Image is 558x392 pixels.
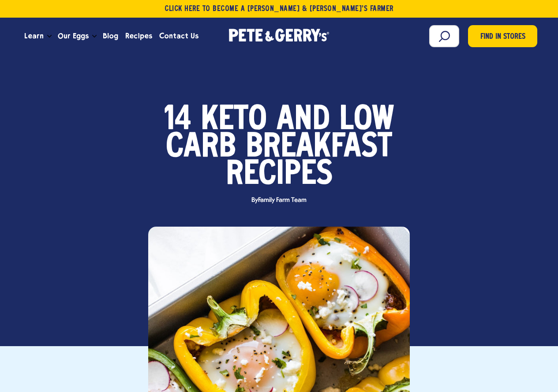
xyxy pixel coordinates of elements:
[258,197,306,204] span: Family Farm Team
[468,25,537,47] a: Find in Stores
[125,30,152,41] span: Recipes
[21,24,47,48] a: Learn
[201,107,267,134] span: Keto
[429,25,459,47] input: Search
[24,30,44,41] span: Learn
[58,30,89,41] span: Our Eggs
[103,30,118,41] span: Blog
[480,31,525,43] span: Find in Stores
[54,24,92,48] a: Our Eggs
[166,134,236,161] span: Carb
[340,107,394,134] span: Low
[47,35,52,38] button: Open the dropdown menu for Learn
[156,24,202,48] a: Contact Us
[226,161,333,189] span: Recipes
[247,197,311,204] span: By
[92,35,97,38] button: Open the dropdown menu for Our Eggs
[159,30,198,41] span: Contact Us
[246,134,392,161] span: Breakfast
[122,24,156,48] a: Recipes
[277,107,330,134] span: and
[164,107,191,134] span: 14
[99,24,122,48] a: Blog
